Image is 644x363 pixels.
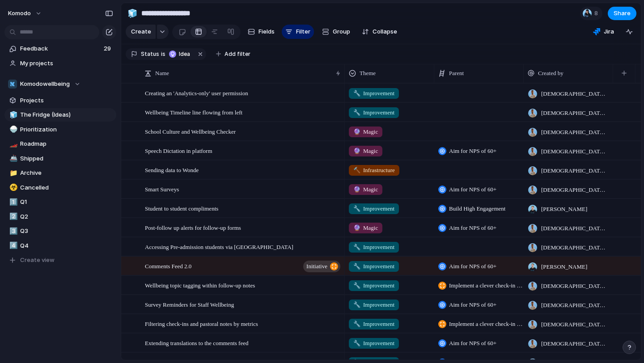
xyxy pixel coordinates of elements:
[125,6,140,21] button: 🧊
[358,25,401,39] button: Collapse
[353,224,360,231] span: 🔮
[333,27,350,36] span: Group
[353,262,394,271] span: Improvement
[20,212,113,221] span: Q2
[211,48,256,60] button: Add filter
[449,185,496,194] span: Aim for NPS of 60+
[4,181,116,194] div: ☣️Cancelled
[353,108,394,117] span: Improvement
[8,198,17,207] button: 1️⃣
[353,339,394,348] span: Improvement
[353,128,360,135] span: 🔮
[161,50,165,58] span: is
[449,320,523,329] span: Implement a clever check-in system
[353,205,360,212] span: 🔧
[449,147,496,156] span: Aim for NPS of 60+
[9,110,16,120] div: 🧊
[4,239,116,253] a: 4️⃣Q4
[589,25,618,38] button: Jira
[145,261,191,271] span: Comments Feed 2.0
[145,241,293,252] span: Accessing Pre-admission students via [GEOGRAPHIC_DATA]
[541,282,609,291] span: [DEMOGRAPHIC_DATA][PERSON_NAME]
[20,198,113,207] span: Q1
[20,154,113,163] span: Shipped
[541,89,609,98] span: [DEMOGRAPHIC_DATA][PERSON_NAME]
[126,25,156,39] button: Create
[449,281,523,290] span: Implement a clever check-in system
[541,186,609,194] span: [DEMOGRAPHIC_DATA][PERSON_NAME]
[353,300,394,309] span: Improvement
[360,69,376,78] span: Theme
[8,212,17,221] button: 2️⃣
[541,339,609,348] span: [DEMOGRAPHIC_DATA][PERSON_NAME]
[604,27,614,36] span: Jira
[9,211,16,222] div: 2️⃣
[353,185,378,194] span: Magic
[4,57,116,70] a: My projects
[20,227,113,236] span: Q3
[4,152,116,165] a: 🚢Shipped
[4,6,47,21] button: Komodo
[145,126,236,136] span: School Culture and Wellbeing Checker
[20,96,113,105] span: Projects
[225,50,250,58] span: Add filter
[145,107,242,117] span: Wellbeing Timeline line flowing from left
[541,205,587,214] span: [PERSON_NAME]
[8,183,17,192] button: ☣️
[538,69,563,78] span: Created by
[127,7,137,19] div: 🧊
[155,69,169,78] span: Name
[373,27,397,36] span: Collapse
[4,123,116,136] a: 🍚Prioritization
[306,260,327,273] span: initiative
[159,49,167,59] button: is
[303,261,340,272] button: initiative
[353,167,360,173] span: 🔨
[4,137,116,151] div: 🏎️Roadmap
[8,169,17,177] button: 📁
[9,226,16,236] div: 3️⃣
[353,244,360,250] span: 🔧
[594,9,601,18] span: 8
[8,154,17,163] button: 🚢
[449,69,464,78] span: Parent
[145,280,255,290] span: Wellbeing topic tagging within follow-up notes
[353,90,360,97] span: 🔧
[20,256,55,265] span: Create view
[8,241,17,250] button: 4️⃣
[20,125,113,134] span: Prioritization
[179,50,192,58] span: Idea
[541,320,609,329] span: [DEMOGRAPHIC_DATA][PERSON_NAME]
[4,108,116,122] div: 🧊The Fridge (Ideas)
[353,321,360,327] span: 🔧
[4,210,116,224] div: 2️⃣Q2
[145,88,248,98] span: Creating an 'Analytics-only' user permission
[353,109,360,116] span: 🔧
[353,281,394,290] span: Improvement
[20,110,113,119] span: The Fridge (Ideas)
[353,340,360,346] span: 🔧
[541,128,609,137] span: [DEMOGRAPHIC_DATA][PERSON_NAME]
[145,165,199,175] span: Sending data to Wonde
[353,263,360,270] span: 🔧
[8,125,17,134] button: 🍚
[353,89,394,98] span: Improvement
[4,195,116,209] a: 1️⃣Q1
[318,25,355,39] button: Group
[9,168,16,178] div: 📁
[8,139,17,148] button: 🏎️
[145,145,212,156] span: Speech Dictation in platform
[353,282,360,289] span: 🔧
[353,301,360,308] span: 🔧
[541,243,609,252] span: [DEMOGRAPHIC_DATA][PERSON_NAME]
[145,203,218,213] span: Student to student compliments
[282,25,314,39] button: Filter
[4,166,116,180] a: 📁Archive
[20,44,101,53] span: Feedback
[4,77,116,91] button: Komodowellbeing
